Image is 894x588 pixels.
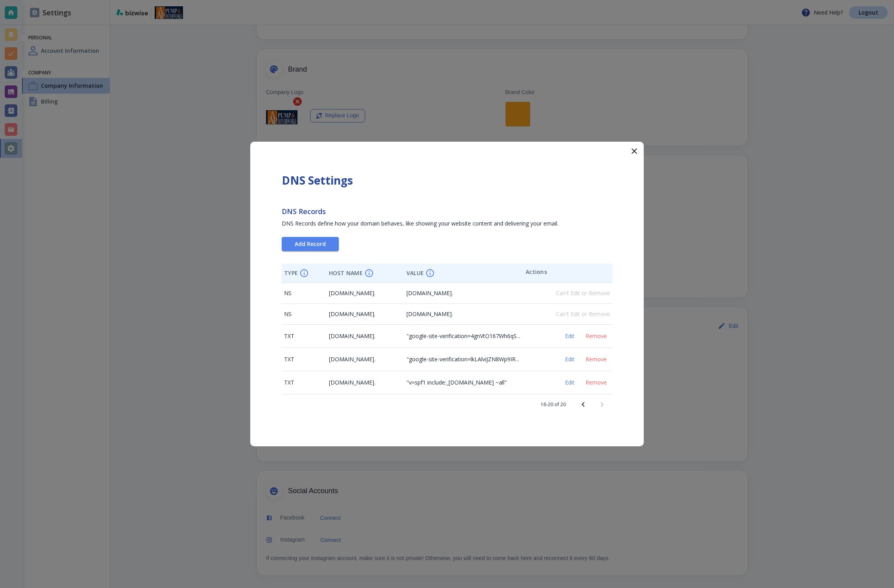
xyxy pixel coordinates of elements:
[406,332,605,340] span: "google-site-verification=4gnVtO167Wh6qSwKbGtJNLhS2fUhWJjprly1JkDruGY"
[557,331,582,341] button: Edit
[406,289,453,297] span: [DOMAIN_NAME].
[582,331,610,341] button: Remove
[557,377,582,388] button: Edit
[406,270,424,277] h4: VALUE
[284,379,294,386] span: TXT
[329,270,363,277] h4: HOST NAME
[406,310,453,318] span: [DOMAIN_NAME].
[526,268,547,276] h4: Actions
[556,289,610,297] span: Can't Edit or Remove
[284,289,292,297] span: NS
[406,355,608,363] span: "google-site-verification=lkLAlviJZN8Wp9IRFARu3SljCFqoWUYhEkAbFBPyGRM"
[560,380,579,385] span: Edit
[560,333,579,339] span: Edit
[586,357,607,362] span: Remove
[282,237,339,251] button: Add Record
[295,241,326,247] span: Add Record
[541,401,566,408] p: 16-20 of 20
[329,355,375,363] span: [DOMAIN_NAME].
[284,332,294,340] span: TXT
[329,379,375,386] span: [DOMAIN_NAME].
[556,310,610,318] span: Can't Edit or Remove
[586,380,607,385] span: Remove
[406,379,507,386] span: "v=spf1 include:_[DOMAIN_NAME] ~all"
[282,220,558,227] span: DNS Records define how your domain behaves, like showing your website content and delivering your...
[560,357,579,362] span: Edit
[329,332,375,340] span: [DOMAIN_NAME].
[284,270,298,277] h4: TYPE
[582,377,610,388] button: Remove
[284,355,294,363] span: TXT
[329,289,375,297] span: [DOMAIN_NAME].
[284,310,292,318] span: NS
[282,173,353,188] strong: DNS Settings
[574,395,593,414] button: Previous page
[329,310,375,318] span: [DOMAIN_NAME].
[282,206,612,216] h2: DNS Records
[582,354,610,364] button: Remove
[586,333,607,339] span: Remove
[557,354,582,364] button: Edit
